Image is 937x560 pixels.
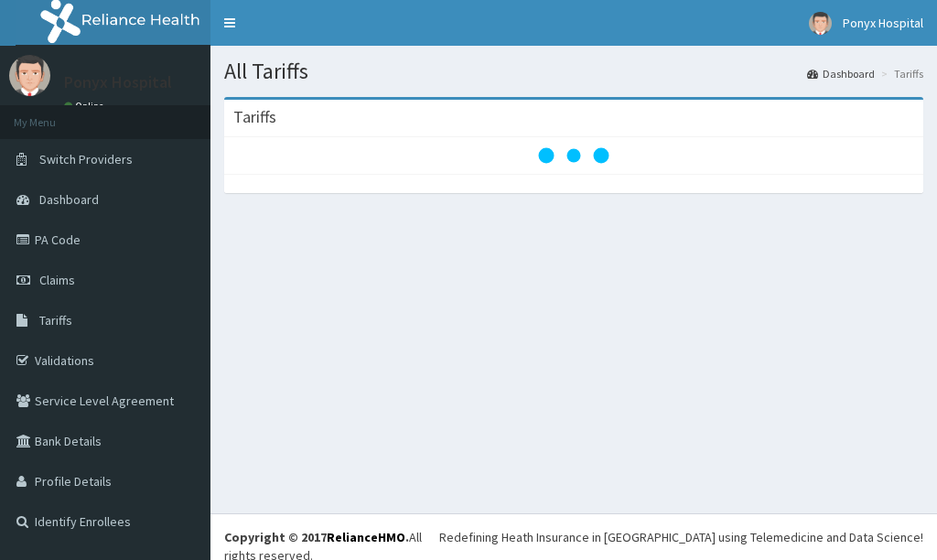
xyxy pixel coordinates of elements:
[224,529,409,545] strong: Copyright © 2017 .
[64,100,108,113] a: Online
[39,312,72,328] span: Tariffs
[843,15,923,31] span: Ponyx Hospital
[224,59,923,83] h1: All Tariffs
[64,74,172,91] p: Ponyx Hospital
[39,191,99,208] span: Dashboard
[537,119,610,192] svg: audio-loading
[39,272,75,288] span: Claims
[233,109,276,125] h3: Tariffs
[327,529,405,545] a: RelianceHMO
[809,12,832,35] img: User Image
[39,151,133,167] span: Switch Providers
[877,66,923,81] li: Tariffs
[9,55,50,96] img: User Image
[439,528,923,546] div: Redefining Heath Insurance in [GEOGRAPHIC_DATA] using Telemedicine and Data Science!
[807,66,875,81] a: Dashboard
